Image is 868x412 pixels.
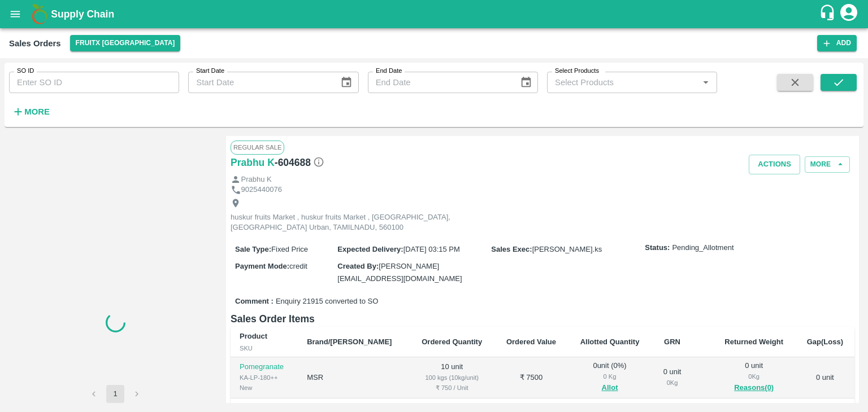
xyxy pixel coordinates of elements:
td: MSR [298,357,409,398]
b: Product [240,332,267,340]
a: Prabhu K [231,155,275,170]
button: Allot [602,382,618,395]
div: 100 kgs (10kg/unit) [419,372,485,383]
div: 0 unit [661,367,684,388]
h6: Sales Order Items [231,311,854,327]
input: Start Date [188,72,331,93]
p: 9025440076 [241,185,282,195]
span: [DATE] 03:15 PM [403,245,460,253]
b: Ordered Value [506,338,556,346]
span: Enquiry 21915 converted to SO [276,296,378,307]
p: Pomegranate [240,362,289,372]
label: Created By : [337,262,379,270]
span: Fixed Price [271,245,308,253]
div: 0 Kg [661,378,684,388]
input: End Date [368,72,511,93]
div: KA-LP-180++ [240,372,289,383]
b: GRN [664,338,680,346]
span: [PERSON_NAME].ks [532,245,602,253]
div: SKU [240,343,289,353]
p: Prabhu K [241,174,272,185]
label: Select Products [555,67,599,76]
button: Select DC [70,35,181,51]
nav: pagination navigation [83,385,147,403]
label: Expected Delivery : [337,245,403,253]
strong: More [24,107,50,116]
div: 0 unit [722,361,787,395]
span: Pending_Allotment [672,243,734,253]
button: page 1 [106,385,124,403]
input: Select Products [550,75,695,90]
label: Sale Type : [235,245,271,253]
button: Reasons(0) [722,382,787,395]
td: 10 unit [410,357,494,398]
h6: - 604688 [275,155,324,170]
label: Sales Exec : [491,245,532,253]
button: Choose date [336,72,357,93]
b: Gap(Loss) [807,338,843,346]
b: Allotted Quantity [580,338,640,346]
button: Add [817,35,857,51]
div: account of current user [839,2,859,26]
p: huskur fruits Market , huskur fruits Market , [GEOGRAPHIC_DATA], [GEOGRAPHIC_DATA] Urban, TAMILNA... [231,212,485,233]
img: logo [28,3,51,25]
span: credit [289,262,307,270]
td: 0 unit [796,357,854,398]
div: 0 unit ( 0 %) [577,361,643,395]
b: Returned Weight [724,338,783,346]
button: More [805,156,850,173]
div: New [240,383,289,393]
button: Choose date [515,72,537,93]
input: Enter SO ID [9,72,179,93]
span: Regular Sale [231,141,284,154]
label: Status: [645,243,670,253]
button: More [9,102,53,121]
a: Supply Chain [51,6,819,22]
td: ₹ 7500 [494,357,568,398]
div: 0 Kg [722,371,787,382]
label: SO ID [17,67,34,76]
div: ₹ 750 / Unit [419,383,485,393]
div: 0 Kg [577,371,643,382]
label: End Date [376,67,402,76]
button: Actions [749,155,800,174]
span: [PERSON_NAME][EMAIL_ADDRESS][DOMAIN_NAME] [337,262,462,283]
label: Start Date [196,67,224,76]
b: Supply Chain [51,8,114,20]
div: customer-support [819,4,839,24]
b: Brand/[PERSON_NAME] [307,338,392,346]
label: Payment Mode : [235,262,289,270]
button: open drawer [2,1,28,27]
b: Ordered Quantity [422,338,482,346]
div: Sales Orders [9,36,61,51]
label: Comment : [235,296,274,307]
button: Open [698,75,713,90]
